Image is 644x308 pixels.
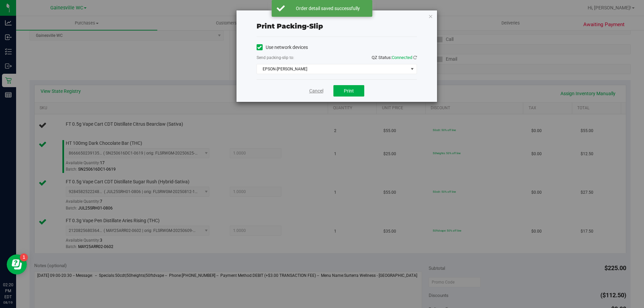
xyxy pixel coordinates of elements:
[408,64,416,74] span: select
[20,253,28,261] iframe: Resource center unread badge
[257,64,408,74] span: EPSON-[PERSON_NAME]
[7,254,27,274] iframe: Resource center
[288,5,367,12] div: Order detail saved successfully
[257,22,323,30] span: Print packing-slip
[257,55,294,61] label: Send packing-slip to:
[309,87,323,95] a: Cancel
[392,55,412,60] span: Connected
[344,88,354,94] span: Print
[333,85,364,97] button: Print
[372,55,417,60] span: QZ Status:
[257,44,308,51] label: Use network devices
